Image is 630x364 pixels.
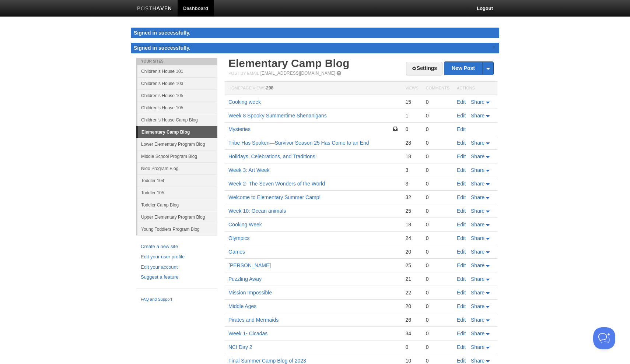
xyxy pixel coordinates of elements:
[228,126,251,132] a: Mysteries
[134,45,190,51] span: Signed in successfully.
[228,113,327,119] a: Week 8 Spooky Summertime Shenanigans
[228,358,306,364] a: Final Summer Camp Blog of 2023
[426,248,449,255] div: 0
[260,71,335,76] a: [EMAIL_ADDRESS][DOMAIN_NAME]
[137,187,217,199] a: Toddler 105
[471,194,484,200] span: Share
[426,126,449,132] div: 0
[457,140,466,146] a: Edit
[457,194,466,200] a: Edit
[426,289,449,296] div: 0
[137,6,172,12] img: Posthaven-bar
[426,330,449,337] div: 0
[405,221,418,228] div: 18
[471,317,484,323] span: Share
[426,153,449,160] div: 0
[228,167,270,173] a: Week 3: Art Week
[137,77,217,89] a: Children's House 103
[405,344,418,350] div: 0
[137,65,217,77] a: Children's House 101
[426,208,449,214] div: 0
[406,62,442,75] a: Settings
[405,194,418,201] div: 32
[471,99,484,105] span: Share
[137,199,217,211] a: Toddler Camp Blog
[471,140,484,146] span: Share
[471,113,484,119] span: Share
[137,102,217,114] a: Children's House 105
[405,153,418,160] div: 18
[228,99,261,105] a: Cooking week
[266,85,273,91] span: 298
[426,112,449,119] div: 0
[405,289,418,296] div: 22
[471,249,484,255] span: Share
[453,82,497,95] th: Actions
[426,235,449,241] div: 0
[457,303,466,309] a: Edit
[471,222,484,227] span: Share
[137,150,217,162] a: Middle School Program Blog
[471,290,484,296] span: Share
[426,99,449,105] div: 0
[141,273,213,281] a: Suggest a feature
[228,222,262,227] a: Cooking Week
[457,113,466,119] a: Edit
[471,208,484,214] span: Share
[405,208,418,214] div: 25
[405,126,418,132] div: 0
[228,331,267,336] a: Week 1- Cicadas
[457,99,466,105] a: Edit
[444,62,493,75] a: New Post
[471,153,484,159] span: Share
[228,276,262,282] a: Puzzling Away
[228,208,286,214] a: Week 10: Ocean animals
[426,276,449,282] div: 0
[405,112,418,119] div: 1
[426,139,449,146] div: 0
[457,208,466,214] a: Edit
[137,211,217,223] a: Upper Elementary Program Blog
[471,303,484,309] span: Share
[426,180,449,187] div: 0
[426,317,449,323] div: 0
[426,357,449,364] div: 0
[426,167,449,173] div: 0
[471,276,484,282] span: Share
[457,153,466,159] a: Edit
[141,253,213,261] a: Edit your user profile
[471,358,484,364] span: Share
[405,317,418,323] div: 26
[228,181,325,187] a: Week 2- The Seven Wonders of the World
[402,82,422,95] th: Views
[457,181,466,187] a: Edit
[471,331,484,336] span: Share
[457,235,466,241] a: Edit
[426,344,449,350] div: 0
[405,139,418,146] div: 28
[457,126,466,132] a: Edit
[405,276,418,282] div: 21
[405,248,418,255] div: 20
[426,262,449,269] div: 0
[137,223,217,235] a: Young Toddlers Program Blog
[405,235,418,241] div: 24
[405,180,418,187] div: 3
[457,222,466,227] a: Edit
[228,262,271,268] a: [PERSON_NAME]
[471,167,484,173] span: Share
[457,331,466,336] a: Edit
[136,58,217,65] li: Your Sites
[471,262,484,268] span: Share
[137,162,217,174] a: Nido Program Blog
[457,167,466,173] a: Edit
[491,43,497,52] a: ×
[228,303,256,309] a: Middle Ages
[405,167,418,173] div: 3
[228,344,252,350] a: NCI Day 2
[228,249,245,255] a: Games
[457,358,466,364] a: Edit
[405,330,418,337] div: 34
[228,194,321,200] a: Welcome to Elementary Summer Camp!
[228,57,349,69] a: Elementary Camp Blog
